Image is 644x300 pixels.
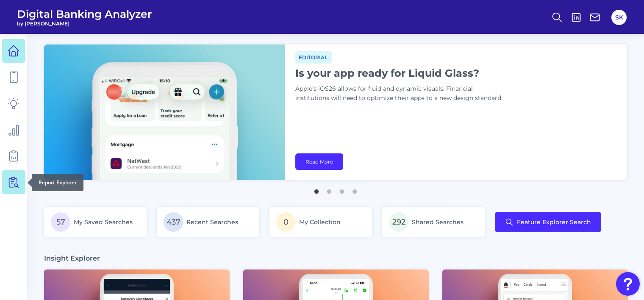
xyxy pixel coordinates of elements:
button: 3 [338,185,346,194]
span: Digital Banking Analyzer [17,8,152,20]
a: Editorial [295,53,332,61]
a: Read More [295,153,343,170]
span: Feature Explorer Search [517,219,591,225]
button: Feature Explorer Search [495,212,601,232]
a: 57My Saved Searches [44,207,147,237]
span: Recent Searches [186,218,238,226]
span: 292 [389,212,408,232]
h3: Insight Explorer [44,254,100,263]
span: My Collection [299,218,341,226]
div: Report Explorer [32,174,83,191]
span: by [PERSON_NAME] [17,20,152,27]
button: 4 [350,185,359,194]
a: 437Recent Searches [157,207,259,237]
button: 2 [325,185,333,194]
p: Apple’s iOS26 allows for fluid and dynamic visuals. Financial institutions will need to optimize ... [295,84,507,103]
a: 292Shared Searches [382,207,485,237]
span: Shared Searches [412,218,464,226]
img: bannerImg [44,44,285,180]
a: 0My Collection [269,207,372,237]
h1: Is your app ready for Liquid Glass? [295,67,507,79]
span: 0 [276,212,296,232]
button: SK [611,10,627,25]
span: 437 [164,212,183,232]
span: 57 [51,212,70,232]
span: Editorial [295,51,332,64]
button: 1 [312,185,321,194]
span: My Saved Searches [74,218,133,226]
button: Open Resource Center [616,272,640,296]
